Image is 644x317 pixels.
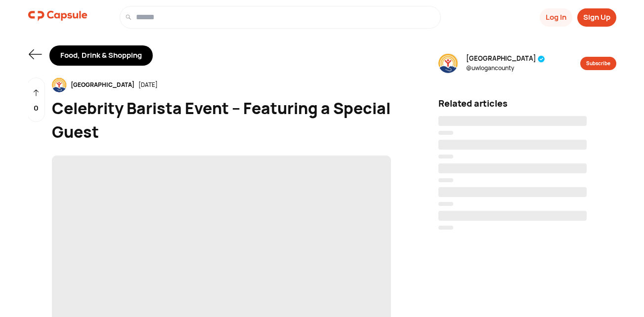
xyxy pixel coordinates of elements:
[466,64,545,73] span: @ uwlogancounty
[438,140,587,150] span: ‌
[28,6,87,26] img: logo
[438,97,616,110] div: Related articles
[67,80,138,89] div: [GEOGRAPHIC_DATA]
[538,55,545,63] img: tick
[52,78,67,92] img: resizeImage
[438,187,587,197] span: ‌
[438,202,453,206] span: ‌
[438,131,453,135] span: ‌
[438,116,587,126] span: ‌
[580,57,616,70] button: Subscribe
[438,155,453,158] span: ‌
[438,53,458,73] img: resizeImage
[438,226,453,230] span: ‌
[49,45,153,66] div: Food, Drink & Shopping
[577,8,616,27] button: Sign Up
[466,54,545,64] span: [GEOGRAPHIC_DATA]
[34,103,39,114] p: 0
[52,96,391,144] div: Celebrity Barista Event – Featuring a Special Guest
[438,163,587,173] span: ‌
[138,80,158,89] div: [DATE]
[438,178,453,182] span: ‌
[540,8,572,27] button: Log In
[28,6,87,29] a: logo
[438,211,587,221] span: ‌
